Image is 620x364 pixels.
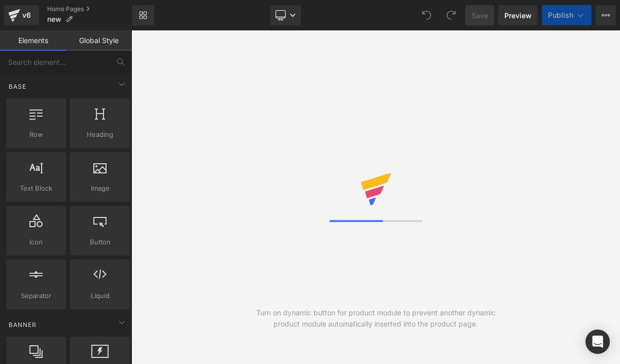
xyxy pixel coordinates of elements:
[8,82,27,91] span: Base
[548,11,573,19] span: Publish
[471,10,488,21] span: Save
[4,5,39,25] a: v6
[73,290,127,301] span: Liquid
[585,330,610,354] div: Open Intercom Messenger
[9,129,63,140] span: Row
[254,307,498,330] div: Turn on dynamic button for product module to prevent another dynamic product module automatically...
[417,5,437,25] button: Undo
[504,10,532,21] span: Preview
[9,237,63,247] span: Icon
[73,129,127,140] span: Heading
[73,183,127,194] span: Image
[132,5,154,25] a: New Library
[498,5,538,25] a: Preview
[441,5,461,25] button: Redo
[9,183,63,194] span: Text Block
[47,5,132,13] a: Home Pages
[66,30,132,51] a: Global Style
[20,9,33,22] div: v6
[542,5,592,25] button: Publish
[47,15,61,23] span: new
[9,290,63,301] span: Separator
[596,5,616,25] button: More
[73,237,127,247] span: Button
[8,320,38,330] span: Banner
